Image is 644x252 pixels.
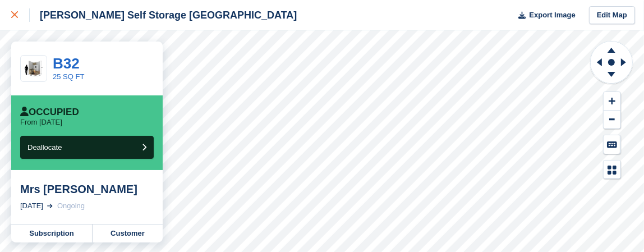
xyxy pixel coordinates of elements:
[21,59,47,79] img: 25.jpg
[93,224,163,242] a: Customer
[30,8,297,22] div: [PERSON_NAME] Self Storage [GEOGRAPHIC_DATA]
[20,118,62,127] p: From [DATE]
[604,161,620,179] button: Map Legend
[20,107,79,118] div: Occupied
[604,111,620,129] button: Zoom Out
[53,72,84,81] a: 25 SQ FT
[20,200,43,212] div: [DATE]
[20,182,154,196] div: Mrs [PERSON_NAME]
[53,55,80,72] a: B32
[27,143,62,152] span: Deallocate
[604,92,620,111] button: Zoom In
[11,224,93,242] a: Subscription
[47,204,53,208] img: arrow-right-light-icn-cde0832a797a2874e46488d9cf13f60e5c3a73dbe684e267c42b8395dfbc2abf.svg
[529,10,575,21] span: Export Image
[20,136,154,159] button: Deallocate
[604,135,620,154] button: Keyboard Shortcuts
[57,200,85,212] div: Ongoing
[589,6,635,25] a: Edit Map
[512,6,576,25] button: Export Image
